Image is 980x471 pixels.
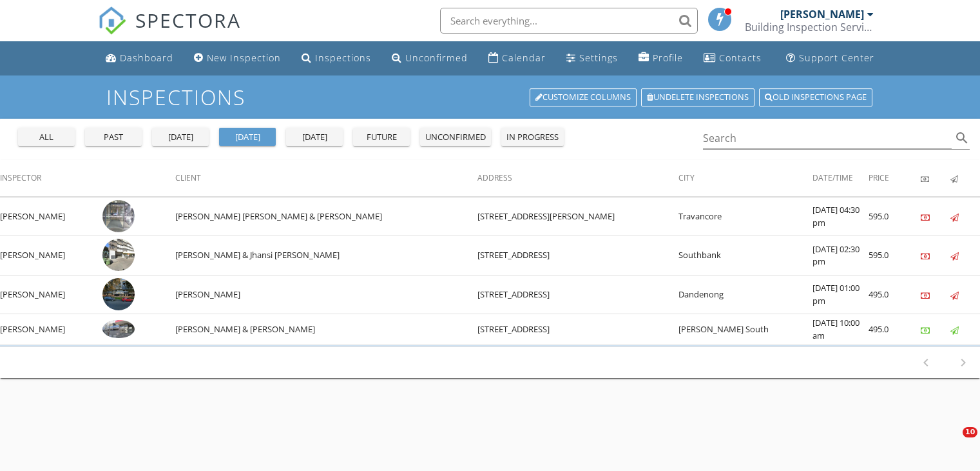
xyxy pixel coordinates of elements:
[477,160,679,196] th: Address: Not sorted.
[502,52,546,64] div: Calendar
[358,131,405,144] div: future
[781,46,879,70] a: Support Center
[101,46,178,70] a: Dashboard
[135,6,241,34] span: SPECTORA
[812,314,869,345] td: [DATE] 10:00 am
[85,128,142,146] button: past
[678,197,812,236] td: Travancore
[501,128,564,146] button: in progress
[703,128,952,149] input: Search
[477,275,679,314] td: [STREET_ADDRESS]
[653,52,683,64] div: Profile
[425,131,486,144] div: unconfirmed
[745,21,874,34] div: Building Inspection Services
[698,46,767,70] a: Contacts
[157,131,204,144] div: [DATE]
[353,128,410,146] button: future
[477,172,512,183] span: Address
[812,275,869,314] td: [DATE] 01:00 pm
[106,86,874,108] h1: Inspections
[561,46,623,70] a: Settings
[678,314,812,345] td: [PERSON_NAME] South
[477,314,679,345] td: [STREET_ADDRESS]
[477,197,679,236] td: [STREET_ADDRESS][PERSON_NAME]
[23,131,70,144] div: all
[678,236,812,276] td: Southbank
[224,131,271,144] div: [DATE]
[678,160,812,196] th: City: Not sorted.
[97,160,175,196] th: : Not sorted.
[291,131,338,144] div: [DATE]
[869,236,921,276] td: 595.0
[189,46,286,70] a: New Inspection
[98,6,126,35] img: The Best Home Inspection Software - Spectora
[506,131,559,144] div: in progress
[812,160,869,196] th: Date/Time: Not sorted.
[120,52,173,64] div: Dashboard
[678,275,812,314] td: Dandenong
[812,172,853,183] span: Date/Time
[405,52,468,64] div: Unconfirmed
[18,128,75,146] button: all
[869,172,889,183] span: Price
[102,200,135,232] img: 9573082%2Fcover_photos%2FpnKPFiCOzmzEWDrJ8c2k%2Fsmall.jpg
[869,160,921,196] th: Price: Not sorted.
[90,131,137,144] div: past
[780,8,864,21] div: [PERSON_NAME]
[921,160,950,196] th: Paid: Not sorted.
[477,236,679,276] td: [STREET_ADDRESS]
[869,314,921,345] td: 495.0
[954,130,970,146] i: search
[175,236,477,276] td: [PERSON_NAME] & Jhansi [PERSON_NAME]
[812,236,869,276] td: [DATE] 02:30 pm
[175,172,201,183] span: Client
[175,314,477,345] td: [PERSON_NAME] & [PERSON_NAME]
[440,8,698,34] input: Search everything...
[102,239,135,271] img: streetview
[799,52,874,64] div: Support Center
[869,197,921,236] td: 595.0
[175,275,477,314] td: [PERSON_NAME]
[936,427,967,458] iframe: Intercom live chat
[812,197,869,236] td: [DATE] 04:30 pm
[950,160,980,196] th: Published: Not sorted.
[530,88,637,106] a: Customize Columns
[98,17,241,45] a: SPECTORA
[579,52,618,64] div: Settings
[219,128,276,146] button: [DATE]
[175,160,477,196] th: Client: Not sorted.
[483,46,551,70] a: Calendar
[152,128,209,146] button: [DATE]
[102,320,135,338] img: 9520972%2Fcover_photos%2FZSqtKf2A0Wxq9VKMSz7s%2Fsmall.jpeg
[633,46,688,70] a: Profile
[719,52,762,64] div: Contacts
[759,88,872,106] a: Old inspections page
[175,197,477,236] td: [PERSON_NAME] [PERSON_NAME] & [PERSON_NAME]
[315,52,371,64] div: Inspections
[286,128,343,146] button: [DATE]
[420,128,491,146] button: unconfirmed
[869,275,921,314] td: 495.0
[641,88,754,106] a: Undelete inspections
[963,427,977,437] span: 10
[296,46,376,70] a: Inspections
[678,172,695,183] span: City
[387,46,473,70] a: Unconfirmed
[207,52,281,64] div: New Inspection
[102,278,135,310] img: streetview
